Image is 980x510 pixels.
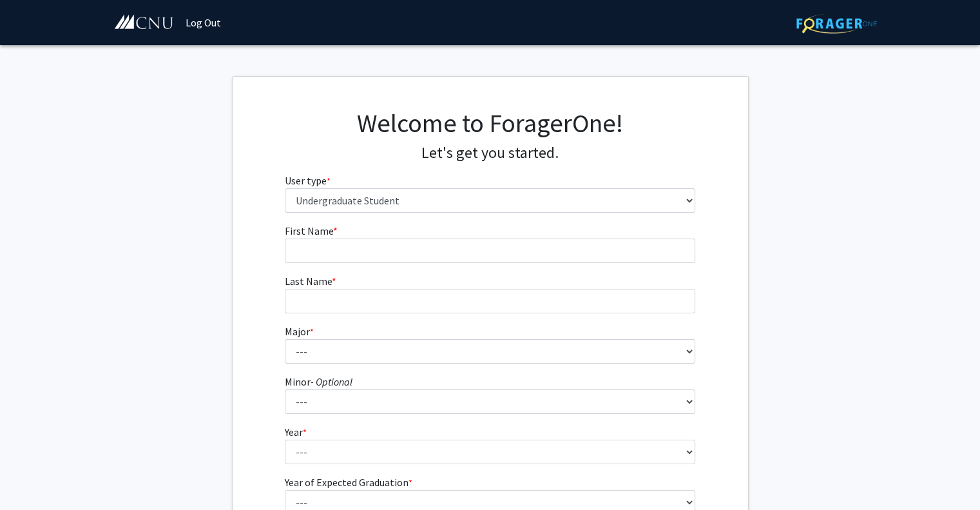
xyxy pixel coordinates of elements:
label: Major [285,324,314,339]
span: First Name [285,224,333,237]
label: Year of Expected Graduation [285,475,412,490]
h1: Welcome to ForagerOne! [285,108,695,139]
h4: Let's get you started. [285,144,695,162]
iframe: Chat [10,452,55,500]
i: - Optional [311,375,352,388]
label: Year [285,424,307,440]
span: Last Name [285,275,332,288]
label: Minor [285,374,352,389]
img: ForagerOne Logo [796,14,877,34]
img: Christopher Newport University Logo [113,14,175,30]
label: User type [285,173,331,188]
